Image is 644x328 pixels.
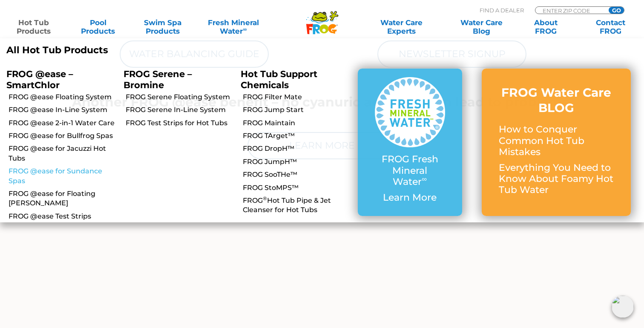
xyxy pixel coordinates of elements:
[360,18,442,35] a: Water CareExperts
[202,18,264,35] a: Fresh MineralWater∞
[9,167,117,186] a: FROG @ease for Sundance Spas
[609,7,624,14] input: GO
[9,212,117,221] a: FROG @ease Test Strips
[9,118,117,128] a: FROG @ease 2-in-1 Water Care
[499,124,614,158] p: How to Conquer Common Hot Tub Mistakes
[480,6,524,14] p: Find A Dealer
[241,69,317,90] a: Hot Tub Support Chemicals
[542,7,599,14] input: Zip Code Form
[73,18,123,35] a: PoolProducts
[126,118,234,128] a: FROG Test Strips for Hot Tubs
[243,157,351,167] a: FROG JumpH™
[9,18,59,35] a: Hot TubProducts
[243,26,247,32] sup: ∞
[499,162,614,196] p: Everything You Need to Know About Foamy Hot Tub Water
[456,18,506,35] a: Water CareBlog
[243,131,351,141] a: FROG TArget™
[243,118,351,128] a: FROG Maintain
[243,144,351,153] a: FROG DropH™
[375,77,445,207] a: FROG Fresh Mineral Water∞ Learn More
[375,154,445,187] p: FROG Fresh Mineral Water
[9,144,117,163] a: FROG @ease for Jacuzzi Hot Tubs
[9,105,117,115] a: FROG @ease In-Line System
[126,92,234,102] a: FROG Serene Floating System
[9,131,117,141] a: FROG @ease for Bullfrog Spas
[6,45,316,56] a: All Hot Tub Products
[9,92,117,102] a: FROG @ease Floating System
[9,189,117,208] a: FROG @ease for Floating [PERSON_NAME]
[612,296,634,318] img: openIcon
[243,170,351,179] a: FROG SooTHe™
[243,196,351,215] a: FROG®Hot Tub Pipe & Jet Cleanser for Hot Tubs
[243,183,351,193] a: FROG StoMPS™
[126,105,234,115] a: FROG Serene In-Line System
[422,175,427,183] sup: ∞
[138,18,188,35] a: Swim SpaProducts
[263,195,267,201] sup: ®
[585,18,635,35] a: ContactFROG
[243,105,351,115] a: FROG Jump Start
[499,85,614,116] h3: FROG Water Care BLOG
[243,92,351,102] a: FROG Filter Mate
[124,69,228,90] p: FROG Serene – Bromine
[375,192,445,203] p: Learn More
[6,69,111,90] p: FROG @ease – SmartChlor
[521,18,571,35] a: AboutFROG
[499,85,614,200] a: FROG Water Care BLOG How to Conquer Common Hot Tub Mistakes Everything You Need to Know About Foa...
